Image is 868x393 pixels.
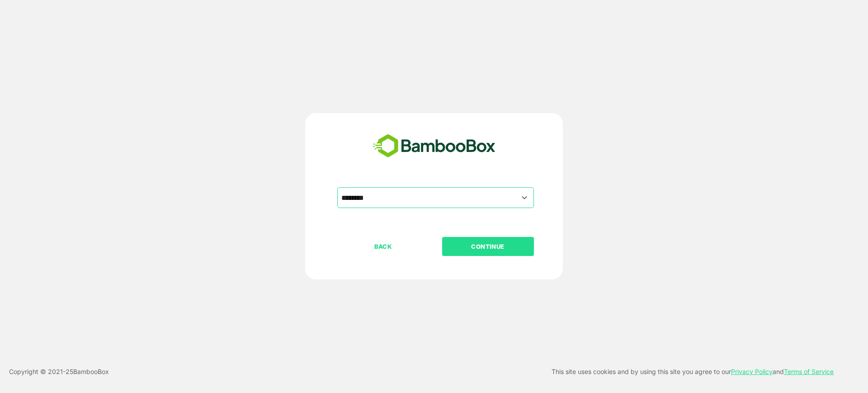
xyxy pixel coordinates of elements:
p: This site uses cookies and by using this site you agree to our and [552,366,834,377]
button: CONTINUE [442,237,534,256]
img: bamboobox [368,131,500,161]
p: CONTINUE [443,241,533,251]
p: Copyright © 2021- 25 BambooBox [9,366,109,377]
a: Privacy Policy [731,368,773,375]
button: BACK [337,237,429,256]
a: Terms of Service [784,368,834,375]
button: Open [519,191,531,204]
p: BACK [338,241,429,251]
